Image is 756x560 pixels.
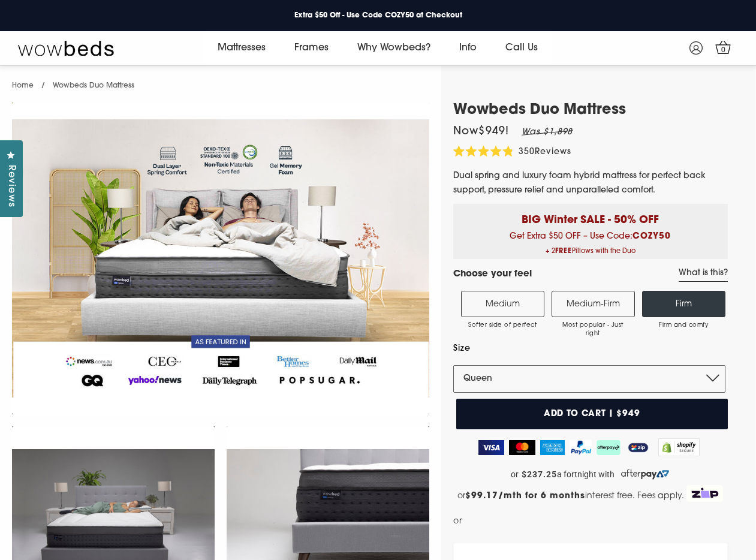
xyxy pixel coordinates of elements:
[445,31,491,65] a: Info
[535,147,571,156] span: Reviews
[649,321,719,330] span: Firm and comfy
[522,128,573,137] em: Was $1,898
[558,321,628,338] span: Most popular - Just right
[478,440,504,455] img: Visa Logo
[509,440,536,455] img: MasterCard Logo
[462,244,719,259] span: + 2 Pillows with the Duo
[658,438,700,456] img: Shopify secure badge
[555,248,572,255] b: FREE
[203,31,280,65] a: Mattresses
[679,268,728,282] a: What is this?
[453,268,532,282] h4: Choose your feel
[557,469,615,480] span: a fortnight with
[12,82,34,89] a: Home
[461,291,544,317] label: Medium
[280,31,343,65] a: Frames
[552,291,635,317] label: Medium-Firm
[465,492,585,501] strong: $99.17/mth for 6 months
[686,485,724,502] img: Zip Logo
[462,204,719,228] p: BIG Winter SALE - 50% OFF
[570,440,592,455] img: PayPal Logo
[18,40,114,56] img: Wow Beds Logo
[468,321,538,330] span: Softer side of perfect
[453,341,725,356] label: Size
[453,171,706,195] span: Dual spring and luxury foam hybrid mattress for perfect back support, pressure relief and unparal...
[597,440,621,455] img: AfterPay Logo
[343,31,445,65] a: Why Wowbeds?
[453,102,728,119] h1: Wowbeds Duo Mattress
[453,514,462,529] span: or
[632,232,671,241] b: COZY50
[12,66,134,97] nav: breadcrumbs
[41,82,45,89] span: /
[465,514,725,532] iframe: PayPal Message 1
[453,146,572,159] div: 350Reviews
[625,440,650,455] img: ZipPay Logo
[540,440,565,455] img: American Express Logo
[511,469,519,480] span: or
[718,44,730,56] span: 0
[285,8,472,23] a: Extra $50 Off - Use Code COZY50 at Checkout
[456,399,728,429] button: Add to cart | $949
[453,127,510,137] span: Now $949 !
[457,492,684,501] span: or interest free. Fees apply.
[3,165,19,207] span: Reviews
[53,82,134,89] span: Wowbeds Duo Mattress
[519,147,535,156] span: 350
[491,31,552,65] a: Call Us
[453,465,728,483] a: or $237.25 a fortnight with
[642,291,725,317] label: Firm
[462,232,719,259] span: Get Extra $50 OFF – Use Code:
[522,469,557,480] strong: $237.25
[713,37,734,58] a: 0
